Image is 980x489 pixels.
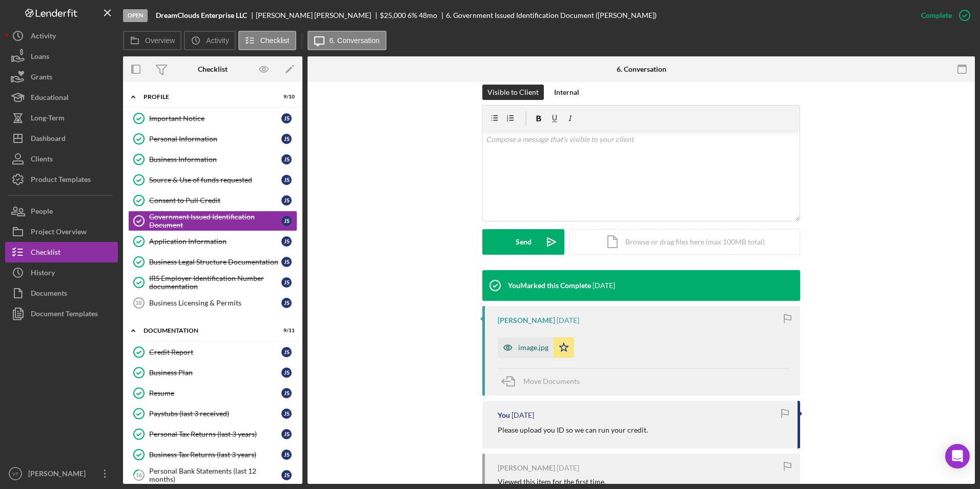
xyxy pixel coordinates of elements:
[281,257,292,267] div: J S
[330,36,380,45] label: 6. Conversation
[128,272,297,293] a: IRS Employer Identification Number documentationJS
[149,176,281,184] div: Source & Use of funds requested
[198,65,228,73] div: Checklist
[281,175,292,185] div: J S
[149,274,281,291] div: IRS Employer Identification Number documentation
[128,129,297,149] a: Personal InformationJS
[5,67,118,87] button: Grants
[149,114,281,123] div: Important Notice
[911,5,975,26] button: Complete
[281,277,292,288] div: J S
[128,149,297,170] a: Business InformationJS
[281,450,292,460] div: J S
[557,464,579,472] time: 2025-09-16 17:32
[549,85,584,100] button: Internal
[498,337,574,358] button: image.jpg
[31,46,49,69] div: Loans
[256,11,380,19] div: [PERSON_NAME] [PERSON_NAME]
[136,472,142,478] tspan: 16
[128,252,297,272] a: Business Legal Structure DocumentationJS
[407,11,417,19] div: 6 %
[5,108,118,128] button: Long-Term
[135,300,141,306] tspan: 10
[145,36,175,45] label: Overview
[238,31,296,50] button: Checklist
[149,135,281,143] div: Personal Information
[516,229,532,255] div: Send
[128,403,297,424] a: Paystubs (last 3 received)JS
[149,369,281,377] div: Business Plan
[5,463,118,484] button: VT[PERSON_NAME]
[5,46,118,67] button: Loans
[5,242,118,262] a: Checklist
[31,87,69,110] div: Educational
[128,424,297,444] a: Personal Tax Returns (last 3 years)JS
[281,470,292,480] div: J S
[276,328,295,334] div: 9 / 11
[149,410,281,418] div: Paystubs (last 3 received)
[482,229,564,255] button: Send
[5,303,118,324] button: Document Templates
[557,316,579,324] time: 2025-09-18 17:36
[5,26,118,46] a: Activity
[149,430,281,438] div: Personal Tax Returns (last 3 years)
[419,11,437,19] div: 48 mo
[5,201,118,221] a: People
[12,471,18,477] text: VT
[149,299,281,307] div: Business Licensing & Permits
[281,154,292,165] div: J S
[487,85,539,100] div: Visible to Client
[149,155,281,164] div: Business Information
[498,411,510,419] div: You
[31,283,67,306] div: Documents
[149,389,281,397] div: Resume
[128,465,297,485] a: 16Personal Bank Statements (last 12 months)JS
[144,94,269,100] div: Profile
[498,464,555,472] div: [PERSON_NAME]
[5,169,118,190] a: Product Templates
[446,11,657,19] div: 6. Government Issued Identification Document ([PERSON_NAME])
[149,258,281,266] div: Business Legal Structure Documentation
[5,128,118,149] button: Dashboard
[123,9,148,22] div: Open
[31,67,52,90] div: Grants
[498,369,590,394] button: Move Documents
[5,87,118,108] button: Educational
[128,211,297,231] a: Government Issued Identification DocumentJS
[128,170,297,190] a: Source & Use of funds requestedJS
[128,231,297,252] a: Application InformationJS
[498,478,606,486] div: Viewed this item for the first time.
[498,316,555,324] div: [PERSON_NAME]
[260,36,290,45] label: Checklist
[26,463,92,486] div: [PERSON_NAME]
[508,281,591,290] div: You Marked this Complete
[921,5,952,26] div: Complete
[281,134,292,144] div: J S
[5,283,118,303] a: Documents
[380,11,406,19] span: $25,000
[31,149,53,172] div: Clients
[31,26,56,49] div: Activity
[281,236,292,247] div: J S
[281,195,292,206] div: J S
[281,298,292,308] div: J S
[554,85,579,100] div: Internal
[5,221,118,242] a: Project Overview
[281,347,292,357] div: J S
[206,36,229,45] label: Activity
[31,242,60,265] div: Checklist
[149,467,281,483] div: Personal Bank Statements (last 12 months)
[276,94,295,100] div: 9 / 10
[31,108,65,131] div: Long-Term
[5,149,118,169] a: Clients
[31,128,66,151] div: Dashboard
[512,411,534,419] time: 2025-09-18 12:18
[31,221,87,244] div: Project Overview
[281,216,292,226] div: J S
